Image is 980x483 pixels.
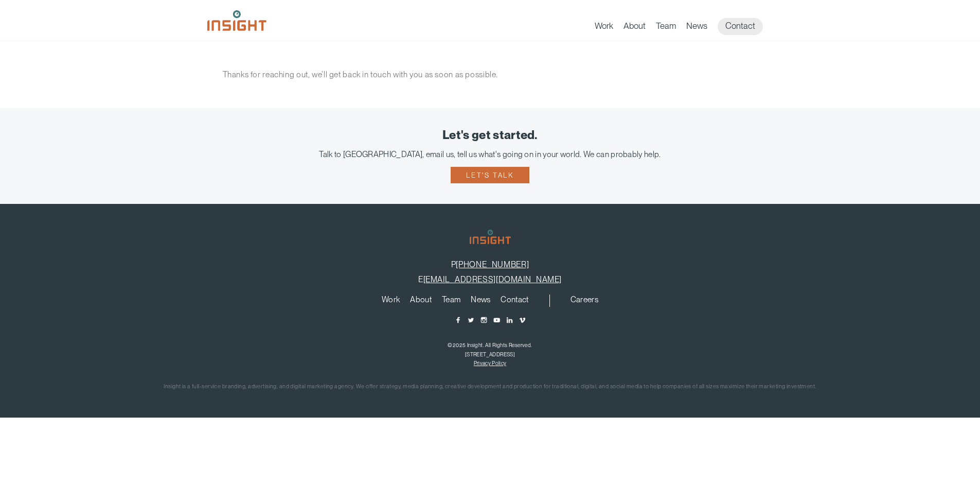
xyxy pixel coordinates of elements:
a: Facebook [454,316,462,324]
nav: secondary navigation menu [565,295,603,307]
a: Twitter [467,316,475,324]
img: Insight Marketing Design [470,230,511,244]
p: E [15,274,965,284]
a: Privacy Policy [474,360,506,366]
img: Insight Marketing Design [207,10,266,31]
a: About [623,21,646,35]
a: Team [656,21,676,35]
p: Insight is a full-service branding, advertising, and digital marketing agency. We offer strategy,... [15,382,965,392]
a: Team [442,296,460,307]
a: Let's talk [451,167,529,183]
a: About [410,296,432,307]
a: Contact [718,18,763,35]
a: News [686,21,707,35]
a: [PHONE_NUMBER] [456,260,529,269]
a: News [471,296,490,307]
a: Work [382,296,400,307]
nav: copyright navigation menu [471,360,509,366]
a: Vimeo [519,316,526,324]
a: Contact [501,296,528,307]
a: Instagram [480,316,488,324]
div: Let's get started. [15,129,965,142]
a: [EMAIL_ADDRESS][DOMAIN_NAME] [423,274,562,284]
p: Thanks for reaching out, we’ll get back in touch with you as soon as possible. [223,67,758,82]
p: ©2025 Insight. All Rights Reserved. [STREET_ADDRESS] [15,340,965,359]
nav: primary navigation menu [377,295,550,307]
p: P [15,260,965,269]
nav: primary navigation menu [595,18,773,35]
a: YouTube [493,316,501,324]
a: Careers [571,296,598,307]
div: Talk to [GEOGRAPHIC_DATA], email us, tell us what's going on in your world. We can probably help. [15,149,965,159]
a: Work [595,21,613,35]
a: LinkedIn [506,316,513,324]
